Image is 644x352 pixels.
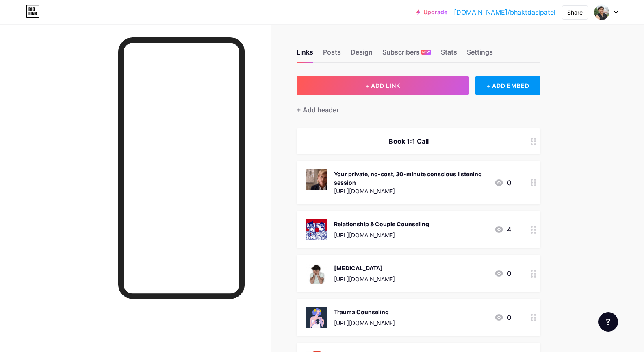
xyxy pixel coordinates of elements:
[297,105,339,115] div: + Add header
[365,82,400,89] span: + ADD LINK
[334,275,395,283] div: [URL][DOMAIN_NAME]
[494,269,511,278] div: 0
[441,47,457,62] div: Stats
[334,170,488,187] div: Your private, no-cost, 30-minute conscious listening session
[382,47,431,62] div: Subscribers
[306,169,327,190] img: Your private, no-cost, 30-minute conscious listening session
[416,9,447,15] a: Upgrade
[454,7,555,17] a: [DOMAIN_NAME]/bhaktdasipatel
[334,220,429,228] div: Relationship & Couple Counseling
[334,308,395,316] div: Trauma Counseling
[567,8,583,17] div: Share
[475,76,540,95] div: + ADD EMBED
[494,178,511,188] div: 0
[594,4,609,20] img: Bhaktdasi Patel
[422,50,430,55] span: NEW
[334,319,395,327] div: [URL][DOMAIN_NAME]
[306,136,511,146] div: Book 1:1 Call
[306,219,327,240] img: Relationship & Couple Counseling
[306,307,327,328] img: Trauma Counseling
[306,263,327,284] img: Stress Management
[334,187,488,195] div: [URL][DOMAIN_NAME]
[494,225,511,234] div: 4
[297,47,313,62] div: Links
[334,264,395,272] div: [MEDICAL_DATA]
[467,47,493,62] div: Settings
[334,231,429,239] div: [URL][DOMAIN_NAME]
[323,47,341,62] div: Posts
[494,313,511,322] div: 0
[351,47,373,62] div: Design
[297,76,469,95] button: + ADD LINK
